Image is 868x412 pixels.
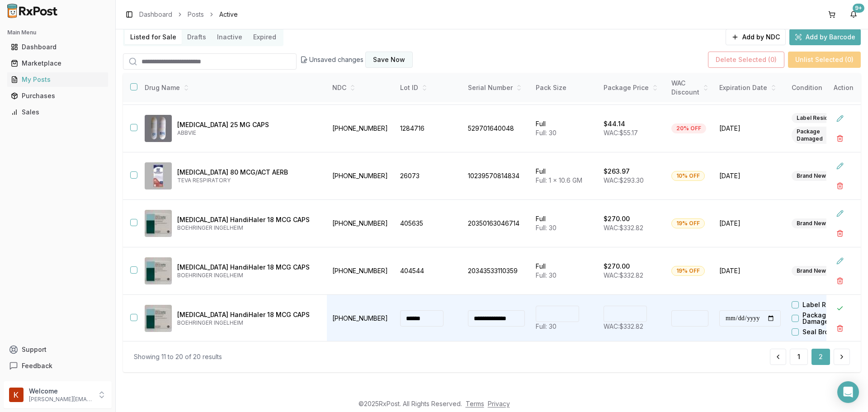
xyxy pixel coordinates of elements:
button: Delete [832,178,848,194]
div: 19% OFF [671,266,705,276]
p: [MEDICAL_DATA] HandiHaler 18 MCG CAPS [177,215,320,224]
img: Spiriva HandiHaler 18 MCG CAPS [145,257,172,284]
a: Purchases [7,88,108,104]
button: Support [4,341,112,358]
span: Full: 30 [536,271,557,279]
span: WAC: $332.82 [604,271,643,279]
span: WAC: $293.30 [604,176,644,184]
button: Add by Barcode [789,29,861,45]
button: Edit [832,158,848,174]
button: 2 [811,349,830,365]
p: [MEDICAL_DATA] HandiHaler 18 MCG CAPS [177,310,320,319]
img: Spiriva HandiHaler 18 MCG CAPS [145,210,172,237]
span: Full: 30 [536,129,557,137]
div: Drug Name [145,83,320,92]
label: Package Damaged [802,312,854,325]
p: $270.00 [604,214,630,223]
button: Delete [832,130,848,147]
td: [PHONE_NUMBER] [327,200,395,247]
span: [DATE] [719,219,781,228]
td: Full [530,200,598,247]
div: Brand New [792,171,831,181]
button: Inactive [212,30,248,44]
p: BOEHRINGER INGELHEIM [177,224,320,232]
div: 10% OFF [671,171,705,181]
a: Terms [466,400,484,407]
p: [PERSON_NAME][EMAIL_ADDRESS][DOMAIN_NAME] [29,396,92,403]
th: Action [826,73,861,103]
td: [PHONE_NUMBER] [327,105,395,152]
img: RxPost Logo [4,4,61,18]
span: WAC: $332.82 [604,224,643,232]
div: Brand New [792,266,831,276]
img: Gengraf 25 MG CAPS [145,115,172,142]
td: [PHONE_NUMBER] [327,295,395,342]
div: Marketplace [11,59,104,68]
button: Delete [832,320,848,336]
button: Close [832,300,848,317]
td: Full [530,152,598,200]
button: Expired [248,30,282,44]
p: [MEDICAL_DATA] HandiHaler 18 MCG CAPS [177,263,320,272]
button: Dashboard [4,40,112,54]
th: Pack Size [530,73,598,103]
div: Package Damaged [792,127,849,144]
button: Edit [832,110,848,127]
button: Listed for Sale [125,30,182,44]
span: WAC: $55.17 [604,129,638,137]
p: [MEDICAL_DATA] 80 MCG/ACT AERB [177,168,320,177]
div: WAC Discount [671,79,708,97]
div: NDC [332,83,389,92]
label: Label Residue [802,302,848,308]
p: $263.97 [604,167,630,176]
button: My Posts [4,72,112,87]
a: Dashboard [7,39,108,55]
div: Brand New [792,218,831,228]
label: Seal Broken [802,329,840,335]
img: User avatar [9,388,24,402]
td: 529701640048 [462,105,530,152]
a: Privacy [488,400,510,407]
a: Marketplace [7,55,108,71]
p: ABBVIE [177,129,320,137]
button: 1 [790,349,808,365]
div: Showing 11 to 20 of 20 results [134,352,222,361]
div: Open Intercom Messenger [837,381,859,403]
nav: breadcrumb [139,10,238,19]
td: 10239570814834 [462,152,530,200]
p: BOEHRINGER INGELHEIM [177,272,320,279]
div: My Posts [11,75,104,84]
button: Marketplace [4,56,112,71]
span: Full: 1 x 10.6 GM [536,176,582,184]
img: Spiriva HandiHaler 18 MCG CAPS [145,305,172,332]
button: Edit [832,253,848,269]
td: 20343533110359 [462,247,530,295]
div: Dashboard [11,43,104,52]
button: Sales [4,105,112,119]
img: Qvar RediHaler 80 MCG/ACT AERB [145,162,172,189]
button: Feedback [4,358,112,374]
td: Full [530,105,598,152]
span: [DATE] [719,266,781,275]
button: 9+ [846,7,861,22]
td: Full [530,247,598,295]
button: Edit [832,205,848,222]
td: 404544 [395,247,462,295]
span: [DATE] [719,171,781,180]
div: 9+ [853,4,864,13]
button: Save Now [365,52,413,68]
span: WAC: $332.82 [604,322,643,330]
a: Sales [7,104,108,120]
button: Delete [832,225,848,242]
th: Condition [786,73,854,103]
div: Serial Number [468,83,525,92]
div: 19% OFF [671,218,705,228]
a: Posts [188,10,204,19]
td: 20350163046714 [462,200,530,247]
div: Sales [11,108,104,117]
div: Expiration Date [719,83,781,92]
td: [PHONE_NUMBER] [327,247,395,295]
span: Active [219,10,238,19]
div: Unsaved changes [300,52,413,68]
